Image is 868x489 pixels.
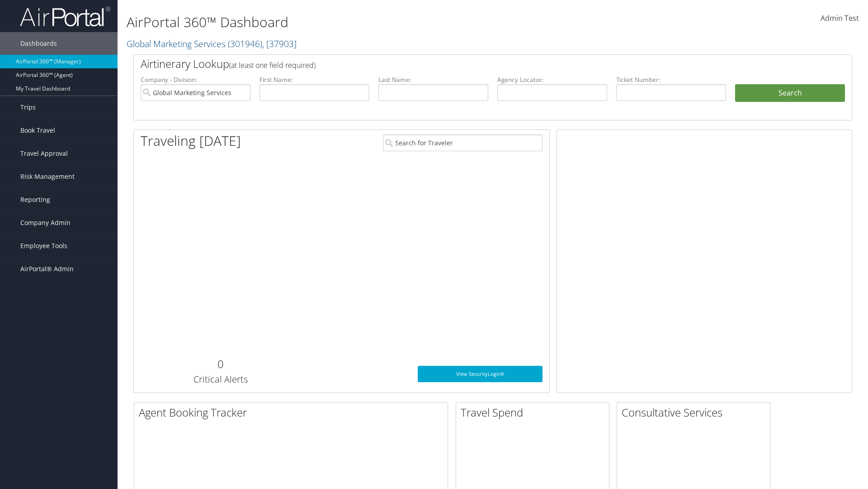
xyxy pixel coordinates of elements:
[20,119,55,142] span: Book Travel
[141,75,250,84] label: Company - Division:
[622,405,770,420] h2: Consultative Services
[127,38,297,50] a: Global Marketing Services
[20,6,110,27] img: airportal-logo.png
[616,75,726,84] label: Ticket Number:
[20,188,50,211] span: Reporting
[141,56,785,72] h2: Airtinerary Lookup
[20,142,68,165] span: Travel Approval
[139,405,448,420] h2: Agent Booking Tracker
[20,211,71,234] span: Company Admin
[821,5,859,33] a: Admin Test
[229,60,316,70] span: (at least one field required)
[127,13,615,32] h1: AirPortal 360™ Dashboard
[383,134,542,151] input: Search for Traveler
[821,13,859,23] span: Admin Test
[735,84,845,102] button: Search
[20,258,74,280] span: AirPortal® Admin
[497,75,607,84] label: Agency Locator:
[20,96,36,119] span: Trips
[20,32,57,55] span: Dashboards
[461,405,609,420] h2: Travel Spend
[378,75,488,84] label: Last Name:
[262,38,297,50] span: , [ 37903 ]
[141,356,300,372] h2: 0
[20,165,75,188] span: Risk Management
[20,235,67,257] span: Employee Tools
[141,373,300,386] h3: Critical Alerts
[418,366,542,382] a: View SecurityLogic®
[259,75,369,84] label: First Name:
[141,131,241,150] h1: Traveling [DATE]
[228,38,262,50] span: ( 301946 )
